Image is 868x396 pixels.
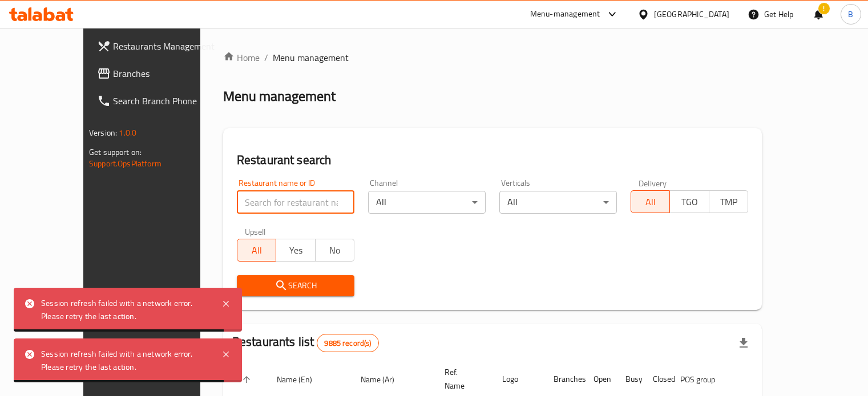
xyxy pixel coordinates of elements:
[245,227,266,235] label: Upsell
[89,145,142,160] span: Get support on:
[273,51,349,64] span: Menu management
[113,39,219,53] span: Restaurants Management
[368,191,486,214] div: All
[714,194,744,210] span: TMP
[281,242,310,259] span: Yes
[88,32,228,60] a: Restaurants Management
[317,338,378,349] span: 9885 record(s)
[361,373,409,386] span: Name (Ar)
[41,297,210,322] div: Session refresh failed with a network error. Please retry the last action.
[246,279,345,293] span: Search
[680,373,730,386] span: POS group
[88,60,228,87] a: Branches
[631,190,670,213] button: All
[237,152,748,169] h2: Restaurant search
[89,125,117,140] span: Version:
[320,242,350,259] span: No
[232,373,254,386] span: ID
[113,67,219,80] span: Branches
[277,373,327,386] span: Name (En)
[709,190,748,213] button: TMP
[499,191,617,214] div: All
[675,194,704,210] span: TGO
[237,239,276,262] button: All
[89,156,162,171] a: Support.OpsPlatform
[119,125,136,140] span: 1.0.0
[530,7,600,21] div: Menu-management
[445,365,479,393] span: Ref. Name
[223,51,260,64] a: Home
[113,94,219,108] span: Search Branch Phone
[237,191,354,214] input: Search for restaurant name or ID..
[237,275,354,296] button: Search
[669,190,709,213] button: TGO
[654,8,729,21] div: [GEOGRAPHIC_DATA]
[223,87,336,105] h2: Menu management
[636,194,665,210] span: All
[639,179,667,187] label: Delivery
[88,87,228,115] a: Search Branch Phone
[315,239,354,262] button: No
[276,239,315,262] button: Yes
[242,242,272,259] span: All
[730,329,757,357] div: Export file
[223,51,762,64] nav: breadcrumb
[41,348,210,373] div: Session refresh failed with a network error. Please retry the last action.
[264,51,268,64] li: /
[848,8,853,21] span: B
[232,333,379,352] h2: Restaurants list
